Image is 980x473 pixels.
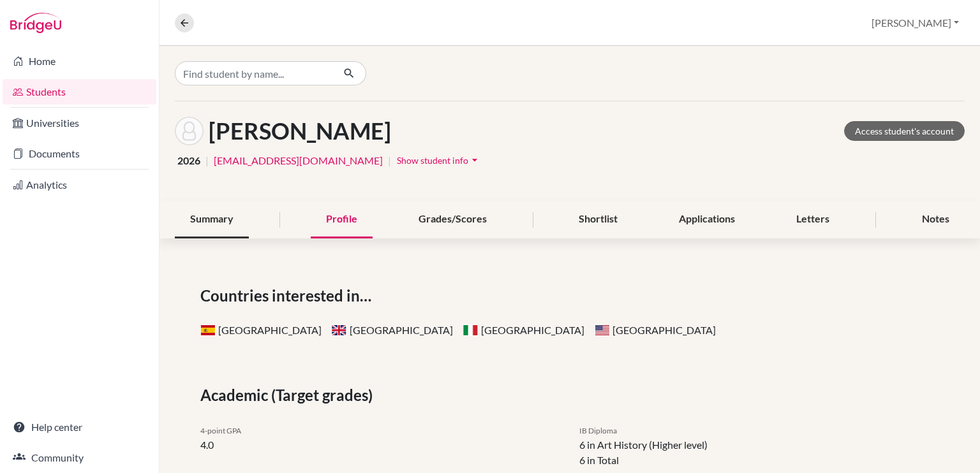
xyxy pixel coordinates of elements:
[332,324,347,336] span: United Kingdom
[205,153,209,168] span: |
[844,121,965,141] a: Access student's account
[214,153,383,168] a: [EMAIL_ADDRESS][DOMAIN_NAME]
[595,324,716,336] span: [GEOGRAPHIC_DATA]
[403,201,502,238] div: Grades/Scores
[468,154,481,166] i: arrow_drop_down
[209,117,391,145] h1: [PERSON_NAME]
[397,155,468,166] span: Show student info
[3,48,156,74] a: Home
[781,201,845,238] div: Letters
[463,324,584,336] span: [GEOGRAPHIC_DATA]
[463,324,479,336] span: Italy
[10,13,61,33] img: Bridge-U
[200,284,376,307] span: Countries interested in…
[200,437,560,453] li: 4.0
[388,153,391,168] span: |
[200,324,216,336] span: Spain
[907,201,965,238] div: Notes
[664,201,750,238] div: Applications
[332,324,453,336] span: [GEOGRAPHIC_DATA]
[177,153,200,168] span: 2026
[595,324,610,336] span: United States of America
[311,201,373,238] div: Profile
[579,426,617,435] span: IB Diploma
[175,61,333,85] input: Find student by name...
[396,150,482,170] button: Show student infoarrow_drop_down
[3,172,156,198] a: Analytics
[200,384,378,407] span: Academic (Target grades)
[3,79,156,105] a: Students
[200,426,241,435] span: 4-point GPA
[200,324,322,336] span: [GEOGRAPHIC_DATA]
[3,141,156,166] a: Documents
[3,414,156,440] a: Help center
[3,110,156,136] a: Universities
[3,445,156,470] a: Community
[563,201,633,238] div: Shortlist
[175,201,249,238] div: Summary
[175,117,204,145] img: Andres Bravo's avatar
[579,453,939,468] li: 6 in Total
[579,437,939,453] li: 6 in Art History (Higher level)
[866,11,965,35] button: [PERSON_NAME]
